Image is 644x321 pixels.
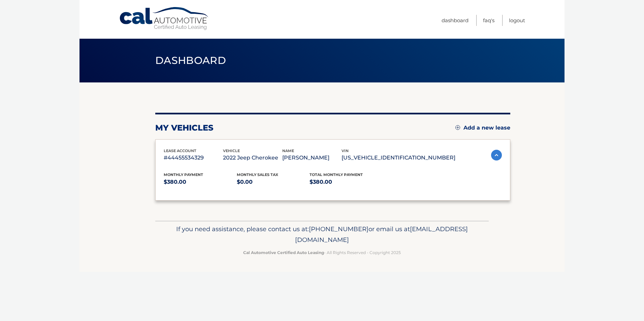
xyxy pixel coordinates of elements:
[237,172,278,177] span: Monthly sales Tax
[509,15,525,26] a: Logout
[119,7,210,31] a: Cal Automotive
[164,148,196,153] span: lease account
[160,224,484,245] p: If you need assistance, please contact us at: or email us at
[155,54,226,67] span: Dashboard
[164,153,223,163] p: #44455534329
[223,153,282,163] p: 2022 Jeep Cherokee
[310,177,383,187] p: $380.00
[282,148,294,153] span: name
[455,124,510,131] a: Add a new lease
[295,225,468,244] span: [EMAIL_ADDRESS][DOMAIN_NAME]
[164,172,203,177] span: Monthly Payment
[243,250,324,255] strong: Cal Automotive Certified Auto Leasing
[483,15,494,26] a: FAQ's
[310,172,363,177] span: Total Monthly Payment
[237,177,310,187] p: $0.00
[155,123,214,133] h2: my vehicles
[223,148,240,153] span: vehicle
[442,15,469,26] a: Dashboard
[455,125,460,130] img: add.svg
[160,249,484,256] p: - All Rights Reserved - Copyright 2025
[309,225,368,233] span: [PHONE_NUMBER]
[282,153,342,163] p: [PERSON_NAME]
[342,153,455,163] p: [US_VEHICLE_IDENTIFICATION_NUMBER]
[491,150,502,160] img: accordion-active.svg
[342,148,349,153] span: vin
[164,177,237,187] p: $380.00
